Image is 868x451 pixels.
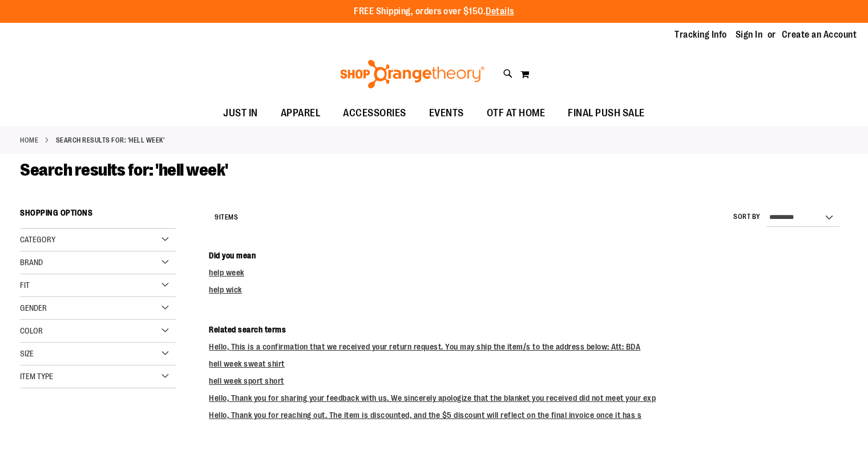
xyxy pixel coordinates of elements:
[56,135,165,145] strong: Search results for: 'hell week'
[209,342,640,351] a: Hello, This is a confirmation that we received your return request. You may ship the item/s to th...
[736,29,763,41] a: Sign In
[209,393,656,403] a: Hello, Thank you for sharing your feedback with us. We sincerely apologize that the blanket you r...
[556,100,656,127] a: FINAL PUSH SALE
[338,60,486,88] img: Shop Orangetheory
[418,100,475,127] a: EVENTS
[215,209,238,226] h2: Items
[209,359,285,368] a: hell week sweat shirt
[486,6,514,17] a: Details
[209,376,284,385] a: hell week sport short
[20,235,55,244] span: Category
[20,349,34,358] span: Size
[215,213,219,221] span: 9
[209,411,641,420] a: Hello, Thank you for reaching out. The item is discounted, and the $5 discount will reflect on th...
[20,258,43,267] span: Brand
[20,160,228,180] span: Search results for: 'hell week'
[209,285,242,294] a: help wick
[223,100,258,126] span: JUST IN
[209,324,848,335] dt: Related search terms
[281,100,321,126] span: APPAREL
[487,100,546,126] span: OTF AT HOME
[475,100,557,127] a: OTF AT HOME
[343,100,406,126] span: ACCESSORIES
[209,268,244,277] a: help week
[332,100,418,127] a: ACCESSORIES
[20,203,176,229] strong: Shopping Options
[675,29,727,41] a: Tracking Info
[20,326,43,335] span: Color
[20,135,38,145] a: Home
[354,5,514,18] p: FREE Shipping, orders over $150.
[20,303,47,312] span: Gender
[212,100,269,127] a: JUST IN
[20,281,30,290] span: Fit
[20,372,53,381] span: Item Type
[429,100,464,126] span: EVENTS
[782,29,857,41] a: Create an Account
[209,250,848,261] dt: Did you mean
[269,100,332,127] a: APPAREL
[733,212,761,222] label: Sort By
[568,100,645,126] span: FINAL PUSH SALE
